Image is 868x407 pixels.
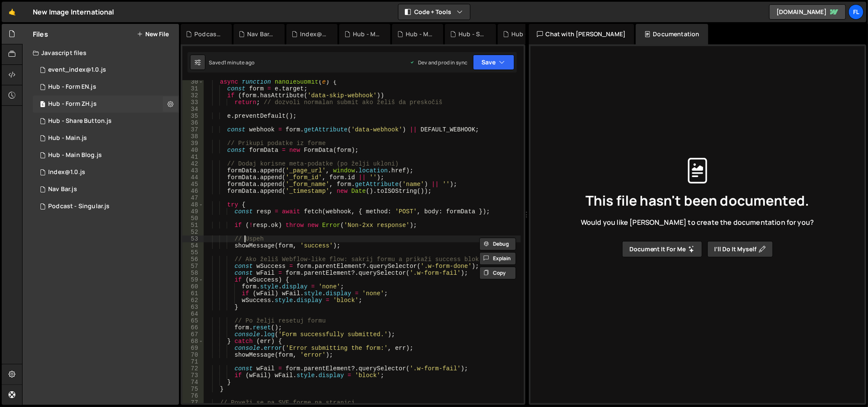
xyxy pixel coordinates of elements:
[182,256,204,263] div: 56
[182,222,204,229] div: 51
[33,7,114,17] div: New Image International
[182,386,204,392] div: 75
[182,283,204,290] div: 60
[33,29,48,39] h2: Files
[182,208,204,215] div: 49
[182,106,204,113] div: 34
[182,324,204,331] div: 66
[182,215,204,222] div: 50
[182,338,204,345] div: 68
[182,140,204,147] div: 39
[848,4,864,20] a: Fl
[300,30,327,38] div: Index@1.0.js
[33,181,179,198] div: Nav Bar.js
[182,85,204,92] div: 31
[182,399,204,406] div: 77
[2,2,23,22] a: 🤙
[194,30,222,38] div: Podcast - Singular.js
[182,113,204,119] div: 35
[182,195,204,201] div: 47
[182,119,204,126] div: 36
[48,100,97,108] div: Hub - Form ZH.js
[33,147,179,164] div: 15795/46353.js
[48,151,102,159] div: Hub - Main Blog.js
[182,188,204,195] div: 46
[48,134,87,142] div: Hub - Main.js
[398,4,470,20] button: Code + Tools
[182,311,204,317] div: 64
[511,30,539,38] div: Hub - Form EN.js
[636,24,708,44] div: Documentation
[48,169,85,176] div: Index@1.0.js
[479,267,516,279] button: Copy
[182,290,204,297] div: 61
[182,297,204,304] div: 62
[48,117,112,125] div: Hub - Share Button.js
[33,113,179,130] div: 15795/47629.js
[33,61,179,78] div: 15795/42190.js
[209,59,255,66] div: Saved
[182,304,204,311] div: 63
[224,59,255,66] div: 1 minute ago
[473,55,514,70] button: Save
[182,229,204,235] div: 52
[707,241,773,257] button: I’ll do it myself
[479,252,516,265] button: Explain
[529,24,634,44] div: Chat with [PERSON_NAME]
[182,352,204,358] div: 70
[182,160,204,167] div: 42
[40,102,45,108] span: 6
[769,4,846,20] a: [DOMAIN_NAME]
[182,167,204,174] div: 43
[137,31,169,38] button: New File
[182,331,204,338] div: 67
[48,203,110,210] div: Podcast - Singular.js
[585,194,809,207] span: This file hasn't been documented.
[182,78,204,85] div: 30
[48,186,77,193] div: Nav Bar.js
[182,154,204,160] div: 41
[33,130,179,147] div: 15795/46323.js
[48,83,96,91] div: Hub - Form EN.js
[182,276,204,283] div: 59
[182,249,204,256] div: 55
[182,126,204,133] div: 37
[182,99,204,106] div: 33
[182,365,204,372] div: 72
[182,358,204,365] div: 71
[182,201,204,208] div: 48
[33,78,179,96] div: 15795/47676.js
[182,345,204,352] div: 69
[182,270,204,276] div: 58
[479,238,516,250] button: Debug
[406,30,433,38] div: Hub - Main.js
[33,164,179,181] div: 15795/44313.js
[33,198,179,215] div: Podcast - Singular.js
[581,218,814,227] span: Would you like [PERSON_NAME] to create the documentation for you?
[247,30,274,38] div: Nav Bar.js
[182,147,204,154] div: 40
[409,59,467,66] div: Dev and prod in sync
[182,392,204,399] div: 76
[622,241,702,257] button: Document it for me
[182,181,204,188] div: 45
[182,174,204,181] div: 44
[182,372,204,379] div: 73
[182,133,204,140] div: 38
[182,263,204,270] div: 57
[182,92,204,99] div: 32
[23,44,179,61] div: Javascript files
[182,317,204,324] div: 65
[182,242,204,249] div: 54
[182,379,204,386] div: 74
[48,66,106,74] div: event_index@1.0.js
[33,96,179,113] div: 15795/47675.js
[459,30,486,38] div: Hub - Share Button.js
[182,235,204,242] div: 53
[353,30,380,38] div: Hub - Main Blog.js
